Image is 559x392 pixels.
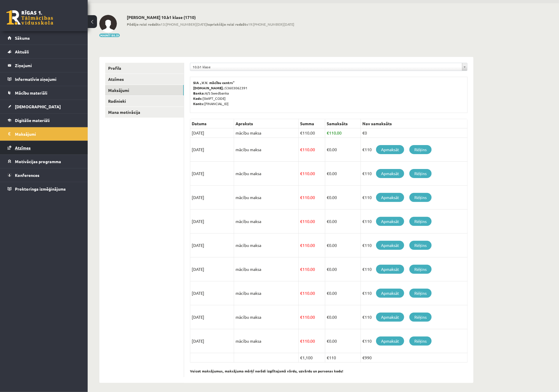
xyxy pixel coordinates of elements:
td: [DATE] [190,257,234,281]
a: Konferences [8,168,80,182]
a: Digitālie materiāli [8,114,80,127]
td: 110.00 [298,305,325,329]
td: mācību maksa [234,186,299,210]
span: € [327,243,329,248]
span: € [300,290,302,296]
td: 110.00 [298,234,325,257]
td: 0.00 [325,234,361,257]
a: Apmaksāt [376,337,404,346]
th: Datums [190,119,234,128]
td: mācību maksa [234,234,299,257]
span: Proktoringa izmēģinājums [15,186,66,191]
th: Samaksāts [325,119,361,128]
a: Ziņojumi [8,59,80,72]
span: € [327,266,329,272]
b: SIA „V.V. mācību centrs” [193,80,235,85]
span: Motivācijas programma [15,159,61,164]
span: Atzīmes [15,145,31,150]
a: Rēķins [409,337,432,346]
span: € [327,171,329,176]
a: Proktoringa izmēģinājums [8,182,80,196]
th: Nav samaksāts [361,119,468,128]
span: [DEMOGRAPHIC_DATA] [15,104,61,109]
td: 110.00 [298,186,325,210]
a: Rēķins [409,289,432,298]
span: € [327,195,329,200]
td: mācību maksa [234,305,299,329]
a: Apmaksāt [376,313,404,322]
td: €990 [361,353,468,363]
span: 13:[PHONE_NUMBER][DATE] 19:[PHONE_NUMBER][DATE] [127,22,294,27]
a: Informatīvie ziņojumi [8,72,80,86]
span: € [327,338,329,344]
button: Mainīt bildi [99,34,120,37]
th: Summa [298,119,325,128]
td: 0.00 [325,281,361,305]
h2: [PERSON_NAME] 10.b1 klase (1710) [127,15,294,20]
span: € [327,130,329,135]
a: Apmaksāt [376,193,404,202]
td: 110.00 [298,128,325,138]
td: 0.00 [325,138,361,162]
td: €0 [361,128,468,138]
a: Atzīmes [105,74,184,85]
a: Apmaksāt [376,241,404,250]
td: €110 [361,210,468,234]
a: Mācību materiāli [8,86,80,100]
span: € [300,195,302,200]
td: €110 [361,138,468,162]
td: 0.00 [325,257,361,281]
span: € [300,338,302,344]
td: 110.00 [298,138,325,162]
a: Maksājumi [105,85,184,96]
a: [DEMOGRAPHIC_DATA] [8,100,80,113]
b: Banka: [193,91,205,95]
a: Motivācijas programma [8,155,80,168]
a: Rēķins [409,265,432,274]
td: 110.00 [298,210,325,234]
a: Apmaksāt [376,265,404,274]
span: € [300,130,302,135]
td: mācību maksa [234,281,299,305]
td: €110 [361,186,468,210]
a: Apmaksāt [376,145,404,154]
b: Konts: [193,101,204,106]
td: mācību maksa [234,329,299,353]
a: Aktuāli [8,45,80,58]
span: Aktuāli [15,49,29,54]
td: [DATE] [190,329,234,353]
td: €110 [361,305,468,329]
td: 0.00 [325,329,361,353]
span: € [300,266,302,272]
td: 110.00 [298,281,325,305]
td: [DATE] [190,128,234,138]
td: €110 [361,234,468,257]
a: Rīgas 1. Tālmācības vidusskola [6,10,53,25]
a: Rēķins [409,193,432,202]
td: [DATE] [190,138,234,162]
a: 10.b1 klase [190,63,467,71]
legend: Informatīvie ziņojumi [15,72,80,86]
a: Rēķins [409,217,432,226]
a: Rēķins [409,145,432,154]
td: [DATE] [190,305,234,329]
b: Iepriekšējo reizi redzēts [207,22,248,27]
td: €110 [325,353,361,363]
span: € [300,171,302,176]
td: 0.00 [325,305,361,329]
td: €1,100 [298,353,325,363]
a: Maksājumi [8,127,80,141]
td: 110.00 [298,162,325,186]
span: € [300,314,302,320]
td: [DATE] [190,186,234,210]
a: Atzīmes [8,141,80,154]
b: [DOMAIN_NAME].: [193,86,225,90]
span: Digitālie materiāli [15,118,50,123]
b: Kods: [193,96,203,101]
td: €110 [361,257,468,281]
td: mācību maksa [234,128,299,138]
td: mācību maksa [234,162,299,186]
td: [DATE] [190,210,234,234]
td: 0.00 [325,162,361,186]
span: Sākums [15,35,30,41]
